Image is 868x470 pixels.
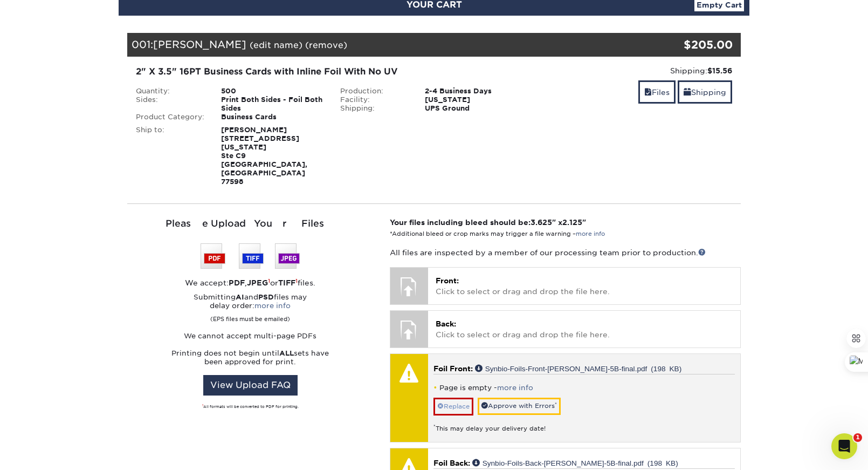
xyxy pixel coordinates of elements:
iframe: Intercom live chat [831,433,857,459]
a: Approve with Errors* [478,398,561,414]
p: We cannot accept multi-page PDFs [127,332,374,340]
span: Front: [436,276,459,285]
strong: TIFF [278,278,295,287]
p: Printing does not begin until sets have been approved for print. [127,349,374,366]
p: Click to select or drag and drop the file here. [436,318,733,340]
a: Files [638,80,676,104]
span: 1 [853,433,862,442]
div: Shipping: [544,65,732,76]
a: Synbio-Foils-Front-[PERSON_NAME]-5B-final.pdf (198 KB) [475,364,682,372]
div: Shipping: [332,104,417,113]
sup: 1 [202,404,203,407]
div: $205.00 [638,37,733,53]
div: Ship to: [128,126,213,186]
span: [PERSON_NAME] [153,38,246,50]
div: We accept: , or files. [127,277,374,288]
li: Page is empty - [433,383,735,392]
div: 500 [213,87,332,96]
div: Facility: [332,96,417,104]
span: files [644,88,652,97]
span: shipping [684,88,691,97]
div: 001: [127,33,638,57]
div: UPS Ground [417,104,536,113]
strong: $15.56 [707,66,732,75]
a: Shipping [678,80,732,104]
span: 3.625 [531,218,552,227]
a: more info [254,302,291,310]
p: All files are inspected by a member of our processing team prior to production. [390,247,741,258]
small: (EPS files must be emailed) [210,310,290,323]
div: All formats will be converted to PDF for printing. [127,404,374,410]
div: Business Cards [213,113,332,121]
div: This may delay your delivery date! [433,415,735,433]
div: Please Upload Your Files [127,217,374,231]
small: *Additional bleed or crop marks may trigger a file warning – [390,230,605,237]
span: Foil Front: [433,364,473,373]
p: Click to select or drag and drop the file here. [436,275,733,297]
strong: ALL [279,349,294,357]
img: We accept: PSD, TIFF, or JPEG (JPG) [201,243,300,269]
div: 2-4 Business Days [417,87,536,96]
span: 2.125 [562,218,582,227]
div: Sides: [128,96,213,113]
div: [US_STATE] [417,96,536,104]
div: Product Category: [128,113,213,121]
div: Production: [332,87,417,96]
span: Back: [436,319,456,328]
sup: 1 [268,277,270,284]
strong: Your files including bleed should be: " x " [390,218,586,227]
div: 2" X 3.5" 16PT Business Cards with Inline Foil With No UV [136,65,528,78]
a: (remove) [305,40,347,50]
span: Foil Back: [433,459,470,467]
strong: PDF [229,278,245,287]
a: Replace [433,398,473,415]
a: Synbio-Foils-Back-[PERSON_NAME]-5B-final.pdf (198 KB) [472,459,678,466]
strong: AI [236,293,244,301]
a: more info [576,230,605,237]
a: View Upload FAQ [203,375,298,396]
a: more info [497,384,533,392]
a: (edit name) [250,40,302,50]
sup: 1 [295,277,298,284]
strong: [PERSON_NAME] [STREET_ADDRESS][US_STATE] Ste C9 [GEOGRAPHIC_DATA], [GEOGRAPHIC_DATA] 77598 [221,126,307,186]
strong: PSD [258,293,274,301]
p: Submitting and files may delay order: [127,293,374,323]
div: Quantity: [128,87,213,96]
div: Print Both Sides - Foil Both Sides [213,96,332,113]
strong: JPEG [247,278,268,287]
